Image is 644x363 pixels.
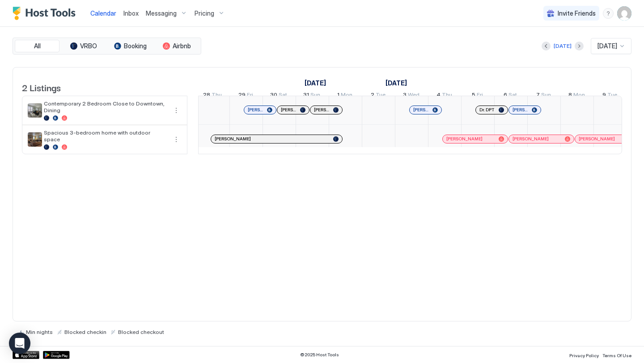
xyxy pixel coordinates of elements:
[597,42,617,50] span: [DATE]
[602,91,606,101] span: 9
[90,8,116,18] a: Calendar
[301,89,322,102] a: August 31, 2025
[442,91,452,101] span: Thu
[569,350,599,359] a: Privacy Policy
[383,76,409,89] a: September 1, 2025
[300,352,339,358] span: © 2025 Host Tools
[146,9,177,17] span: Messaging
[446,136,483,142] span: [PERSON_NAME]
[371,91,374,101] span: 2
[212,91,222,101] span: Thu
[171,134,182,145] div: menu
[123,8,139,18] a: Inbox
[15,40,59,52] button: All
[566,89,587,102] a: September 8, 2025
[558,9,596,17] span: Invite Friends
[203,91,210,101] span: 28
[573,91,585,101] span: Mon
[575,42,584,51] button: Next month
[600,89,619,102] a: September 9, 2025
[310,91,320,101] span: Sun
[403,91,407,101] span: 3
[501,89,519,102] a: September 6, 2025
[13,38,201,55] div: tab-group
[118,329,164,335] span: Blocked checkout
[554,42,572,50] div: [DATE]
[337,91,339,101] span: 1
[302,76,328,89] a: August 1, 2025
[341,91,352,101] span: Mon
[607,91,617,101] span: Tue
[541,91,551,101] span: Sun
[542,42,551,51] button: Previous month
[215,136,251,142] span: [PERSON_NAME]
[513,107,528,113] span: [PERSON_NAME]
[470,89,485,102] a: September 5, 2025
[80,42,97,50] span: VRBO
[436,91,441,101] span: 4
[61,40,106,52] button: VRBO
[171,105,182,116] button: More options
[281,107,297,113] span: [PERSON_NAME]
[401,89,422,102] a: September 3, 2025
[603,8,614,19] div: menu
[238,91,246,101] span: 29
[108,40,153,52] button: Booking
[13,7,80,20] a: Host Tools Logo
[569,353,599,358] span: Privacy Policy
[236,89,255,102] a: August 29, 2025
[248,107,263,113] span: [PERSON_NAME]
[536,91,540,101] span: 7
[26,329,53,335] span: Min nights
[376,91,386,101] span: Tue
[434,89,454,102] a: September 4, 2025
[44,129,167,143] span: Spacious 3-bedroom home with outdoor space
[90,9,116,17] span: Calendar
[472,91,475,101] span: 5
[13,351,39,359] a: App Store
[9,333,30,354] div: Open Intercom Messenger
[43,351,70,359] a: Google Play Store
[171,105,182,116] div: menu
[568,91,572,101] span: 8
[335,89,355,102] a: September 1, 2025
[154,40,199,52] button: Airbnb
[22,80,61,94] span: 2 Listings
[413,107,429,113] span: [PERSON_NAME]
[534,89,553,102] a: September 7, 2025
[602,353,631,358] span: Terms Of Use
[303,91,309,101] span: 31
[247,91,253,101] span: Fri
[201,89,224,102] a: August 28, 2025
[552,41,573,51] button: [DATE]
[124,42,147,50] span: Booking
[508,91,517,101] span: Sat
[477,91,483,101] span: Fri
[44,100,167,114] span: Contemporary 2 Bedroom Close to Downtown, Dining
[579,136,615,142] span: [PERSON_NAME]
[369,89,388,102] a: September 2, 2025
[28,132,42,147] div: listing image
[123,9,139,17] span: Inbox
[28,103,42,118] div: listing image
[279,91,287,101] span: Sat
[513,136,549,142] span: [PERSON_NAME]
[408,91,419,101] span: Wed
[617,6,631,21] div: User profile
[479,107,494,113] span: Dr. DPT
[270,91,277,101] span: 30
[64,329,106,335] span: Blocked checkin
[173,42,191,50] span: Airbnb
[268,89,289,102] a: August 30, 2025
[34,42,41,50] span: All
[171,134,182,145] button: More options
[602,350,631,359] a: Terms Of Use
[195,9,214,17] span: Pricing
[314,107,330,113] span: [PERSON_NAME]
[504,91,507,101] span: 6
